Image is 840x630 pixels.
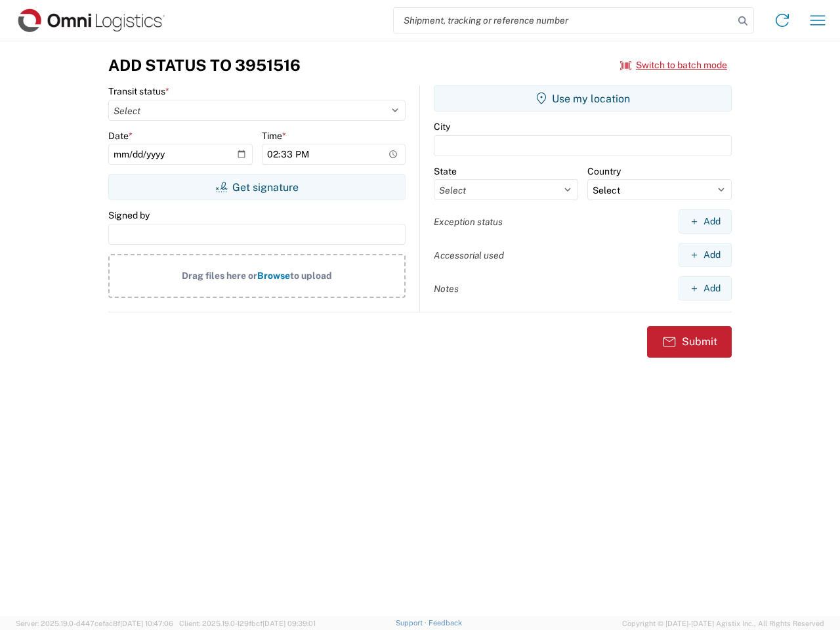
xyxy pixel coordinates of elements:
[257,270,290,281] span: Browse
[429,619,462,627] a: Feedback
[647,326,732,358] button: Submit
[587,165,621,177] label: Country
[290,270,332,281] span: to upload
[16,619,173,627] span: Server: 2025.19.0-d447cefac8f
[179,619,316,627] span: Client: 2025.19.0-129fbcf
[182,270,257,281] span: Drag files here or
[620,54,727,76] button: Switch to batch mode
[108,174,406,200] button: Get signature
[434,85,732,112] button: Use my location
[679,243,732,267] button: Add
[434,165,457,177] label: State
[394,8,734,33] input: Shipment, tracking or reference number
[434,283,459,295] label: Notes
[434,249,504,261] label: Accessorial used
[434,216,503,228] label: Exception status
[679,276,732,301] button: Add
[120,619,173,627] span: [DATE] 10:47:06
[108,56,301,75] h3: Add Status to 3951516
[108,209,150,221] label: Signed by
[396,619,429,627] a: Support
[622,618,824,629] span: Copyright © [DATE]-[DATE] Agistix Inc., All Rights Reserved
[434,121,450,133] label: City
[262,130,286,142] label: Time
[679,209,732,234] button: Add
[262,619,316,627] span: [DATE] 09:39:01
[108,130,133,142] label: Date
[108,85,169,97] label: Transit status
